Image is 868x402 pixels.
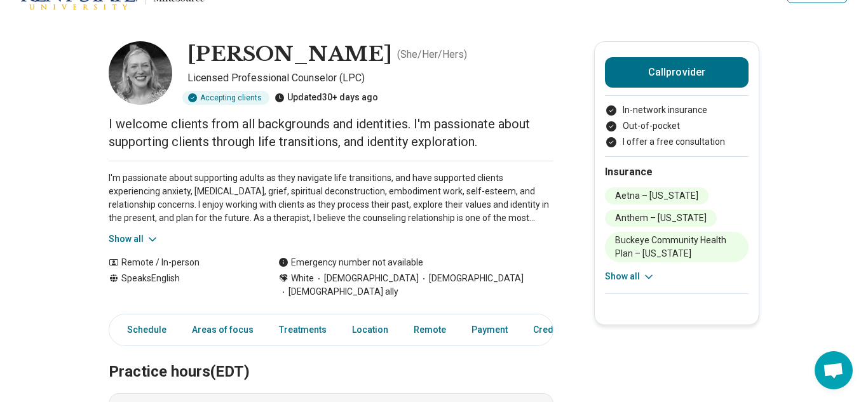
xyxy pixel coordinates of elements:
[112,317,174,343] a: Schedule
[605,187,709,204] li: Aetna – [US_STATE]
[291,272,314,285] span: White
[271,317,334,343] a: Treatments
[605,104,749,117] li: In-network insurance
[109,331,553,383] h2: Practice hours (EDT)
[605,57,749,88] button: Callprovider
[109,171,553,225] p: I'm passionate about supporting adults as they navigate life transitions, and have supported clie...
[605,135,749,149] li: I offer a free consultation
[419,272,524,285] span: [DEMOGRAPHIC_DATA]
[109,115,553,151] p: I welcome clients from all backgrounds and identities. I'm passionate about supporting clients th...
[109,41,172,105] img: Alexa McMahan, Licensed Professional Counselor (LPC)
[526,317,589,343] a: Credentials
[605,210,717,227] li: Anthem – [US_STATE]
[109,232,159,246] button: Show all
[109,256,253,269] div: Remote / In-person
[605,104,749,149] ul: Payment options
[815,351,853,389] div: Open chat
[605,164,749,180] h2: Insurance
[397,47,467,62] p: ( She/Her/Hers )
[275,91,378,105] div: Updated 30+ days ago
[605,270,655,283] button: Show all
[464,317,515,343] a: Payment
[109,272,253,298] div: Speaks English
[187,41,392,68] h1: [PERSON_NAME]
[314,272,419,285] span: [DEMOGRAPHIC_DATA]
[406,317,454,343] a: Remote
[184,317,261,343] a: Areas of focus
[605,232,749,262] li: Buckeye Community Health Plan – [US_STATE]
[344,317,396,343] a: Location
[605,119,749,133] li: Out-of-pocket
[182,91,269,105] div: Accepting clients
[187,70,553,86] p: Licensed Professional Counselor (LPC)
[278,256,423,269] div: Emergency number not available
[278,285,398,298] span: [DEMOGRAPHIC_DATA] ally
